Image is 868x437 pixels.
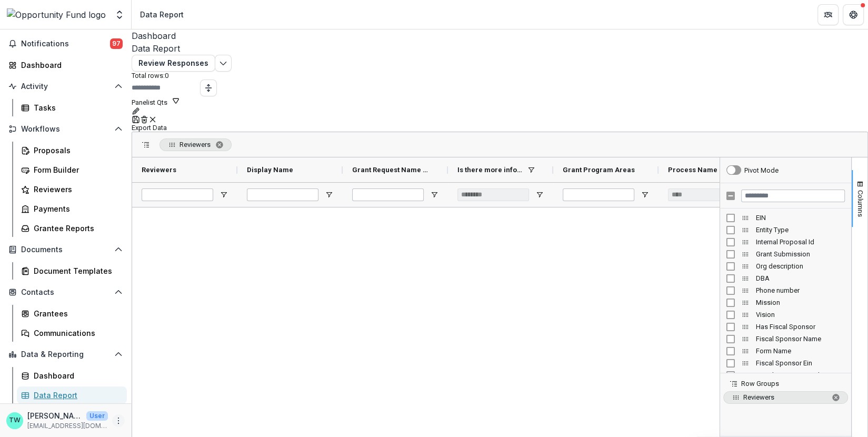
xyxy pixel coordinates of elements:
[17,386,127,404] a: Data Report
[756,311,845,319] span: Vision
[756,347,845,355] span: Form Name
[720,236,851,248] div: Internal Proposal Id Column
[4,346,127,363] button: Open Data & Reporting
[325,191,333,199] button: Open Filter Menu
[756,274,845,282] span: DBA
[27,410,82,421] p: [PERSON_NAME]
[21,82,110,91] span: Activity
[430,191,438,199] button: Open Filter Menu
[21,125,110,134] span: Workflows
[4,78,127,95] button: Open Activity
[34,203,118,214] div: Payments
[159,138,232,151] div: Row Groups
[34,327,118,339] div: Communications
[4,35,127,52] button: Notifications97
[720,284,851,296] div: Phone number Column
[215,55,232,72] button: Edit selected report
[817,4,839,25] button: Partners
[720,357,851,369] div: Fiscal Sponsor Ein Column
[352,166,430,174] span: Grant Request Name (GRANT_PROP_TITLE)
[17,262,127,280] a: Document Templates
[9,417,21,424] div: Ti Wilhelm
[641,191,649,199] button: Open Filter Menu
[756,323,845,331] span: Has Fiscal Sponsor
[756,250,845,258] span: Grant Submission
[720,248,851,260] div: Grant Submission Column
[756,262,845,270] span: Org description
[17,161,127,178] a: Form Builder
[843,4,864,25] button: Get Help
[132,72,868,80] p: Total rows: 0
[720,272,851,284] div: DBA Column
[17,305,127,322] a: Grantees
[17,220,127,237] a: Grantee Reports
[200,80,217,96] button: Toggle auto height
[34,102,118,113] div: Tasks
[563,188,634,201] input: Grant Program Areas Filter Input
[34,145,118,156] div: Proposals
[720,260,851,272] div: Org description Column
[720,296,851,309] div: Mission Column
[112,414,125,427] button: More
[756,335,845,343] span: Fiscal Sponsor Name
[17,142,127,159] a: Proposals
[352,188,424,201] input: Grant Request Name (GRANT_PROP_TITLE) Filter Input
[720,388,851,436] div: Row Groups
[7,8,106,21] img: Opportunity Fund logo
[756,214,845,222] span: EIN
[17,181,127,198] a: Reviewers
[21,59,118,71] div: Dashboard
[17,200,127,217] a: Payments
[17,99,127,116] a: Tasks
[741,380,779,388] span: Row Groups
[21,245,110,254] span: Documents
[756,286,845,294] span: Phone number
[720,333,851,345] div: Fiscal Sponsor Name Column
[34,223,118,234] div: Grantee Reports
[159,138,232,151] span: Reviewers. Press ENTER to sort. Press DELETE to remove
[136,7,188,22] nav: breadcrumb
[4,56,127,74] a: Dashboard
[140,115,148,124] button: Delete
[247,188,318,201] input: Display Name Filter Input
[34,370,118,381] div: Dashboard
[17,324,127,342] a: Communications
[4,241,127,258] button: Open Documents
[132,124,167,132] button: Export Data
[743,393,827,401] span: Reviewers
[140,9,184,20] div: Data Report
[756,359,845,367] span: Fiscal Sponsor Ein
[720,321,851,333] div: Has Fiscal Sponsor Column
[132,42,868,55] a: Data Report
[132,96,180,106] button: Panelist Qts
[34,265,118,276] div: Document Templates
[34,308,118,319] div: Grantees
[34,390,118,401] div: Data Report
[34,164,118,175] div: Form Builder
[148,115,157,124] button: default
[756,238,845,246] span: Internal Proposal Id
[142,188,213,201] input: Reviewers Filter Input
[34,184,118,195] div: Reviewers
[110,38,123,49] span: 97
[720,369,851,381] div: Fiscal Sponsor Email Column
[756,299,845,306] span: Mission
[457,188,529,201] input: Is there more information you need from the organization? (FORMATTED_TEXT) Filter Input
[723,391,848,404] span: Reviewers. Press ENTER to sort. Press DELETE to remove
[720,309,851,321] div: Vision Column
[220,191,228,199] button: Open Filter Menu
[720,345,851,357] div: Form Name Column
[27,421,108,431] p: [EMAIL_ADDRESS][DOMAIN_NAME]
[535,191,544,199] button: Open Filter Menu
[142,166,176,174] span: Reviewers
[720,224,851,236] div: Entity Type Column
[4,121,127,137] button: Open Workflows
[132,29,868,42] a: Dashboard
[741,190,845,202] input: Filter Columns Input
[720,212,851,224] div: EIN Column
[21,39,110,48] span: Notifications
[179,141,211,148] span: Reviewers
[86,411,108,421] p: User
